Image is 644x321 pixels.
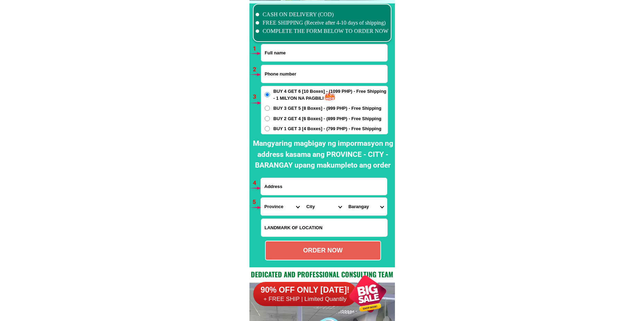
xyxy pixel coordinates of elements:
[265,92,270,97] input: BUY 4 GET 6 [10 Boxes] - (1099 PHP) - Free Shipping - 1 MILYON NA PAGBILI
[251,138,395,171] h2: Mangyaring magbigay ng impormasyon ng address kasama ang PROVINCE - CITY - BARANGAY upang makumpl...
[256,27,389,35] li: COMPLETE THE FORM BELOW TO ORDER NOW
[266,246,380,255] div: ORDER NOW
[273,115,381,122] span: BUY 2 GET 4 [6 Boxes] - (899 PHP) - Free Shipping
[249,269,395,279] h2: Dedicated and professional consulting team
[345,198,387,215] select: Select commune
[253,198,261,207] h6: 5
[256,19,389,27] li: FREE SHIPPING (Receive after 4-10 days of shipping)
[253,92,261,101] h6: 3
[261,219,387,237] input: Input LANDMARKOFLOCATION
[253,179,261,188] h6: 4
[303,198,345,215] select: Select district
[253,295,357,303] h6: + FREE SHIP | Limited Quantily
[253,65,261,74] h6: 2
[273,125,381,132] span: BUY 1 GET 3 [4 Boxes] - (799 PHP) - Free Shipping
[265,116,270,121] input: BUY 2 GET 4 [6 Boxes] - (899 PHP) - Free Shipping
[261,198,303,215] select: Select province
[265,106,270,111] input: BUY 3 GET 5 [8 Boxes] - (999 PHP) - Free Shipping
[261,178,387,195] input: Input address
[253,285,357,295] h6: 90% OFF ONLY [DATE]!
[261,65,387,83] input: Input phone_number
[273,88,388,101] span: BUY 4 GET 6 [10 Boxes] - (1099 PHP) - Free Shipping - 1 MILYON NA PAGBILI
[256,10,389,19] li: CASH ON DELIVERY (COD)
[253,44,261,53] h6: 1
[273,105,381,112] span: BUY 3 GET 5 [8 Boxes] - (999 PHP) - Free Shipping
[265,126,270,131] input: BUY 1 GET 3 [4 Boxes] - (799 PHP) - Free Shipping
[261,44,387,61] input: Input full_name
